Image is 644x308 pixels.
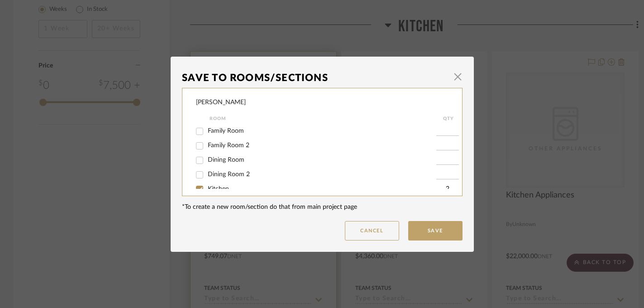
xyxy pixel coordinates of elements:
span: Dining Room [208,157,244,163]
div: [PERSON_NAME] [196,98,246,107]
button: Close [449,68,467,86]
div: *To create a new room/section do that from main project page [182,202,463,212]
span: Dining Room 2 [208,171,250,178]
div: QTY [436,113,461,124]
button: Cancel [345,221,399,241]
div: Save To Rooms/Sections [182,68,449,88]
span: Family Room [208,128,244,134]
button: Save [408,221,463,241]
div: Room [210,113,436,124]
span: Family Room 2 [208,142,249,149]
dialog-header: Save To Rooms/Sections [182,68,463,88]
span: Kitchen [208,186,229,192]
